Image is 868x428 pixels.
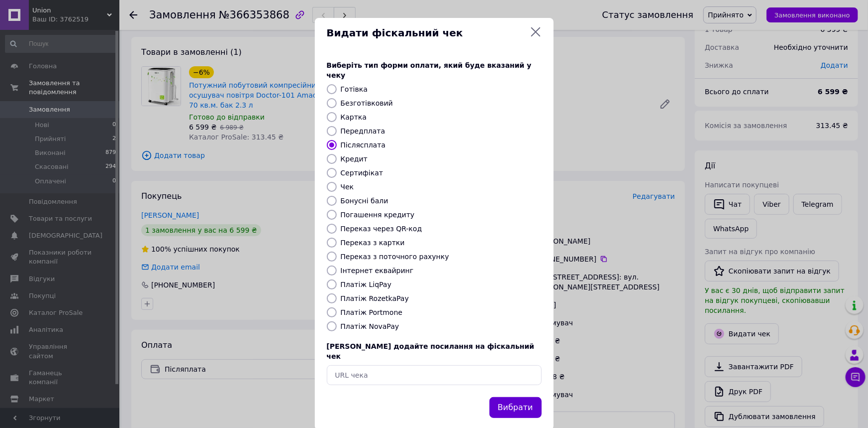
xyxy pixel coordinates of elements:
label: Чек [341,183,354,191]
label: Платіж RozetkaPay [341,294,409,302]
label: Сертифікат [341,169,384,177]
label: Безготівковий [341,99,393,107]
label: Бонусні бали [341,197,388,205]
span: Видати фіскальний чек [327,26,526,40]
button: Вибрати [489,397,542,419]
label: Післясплата [341,141,386,149]
label: Платіж Portmone [341,308,403,316]
label: Погашення кредиту [341,211,415,219]
span: [PERSON_NAME] додайте посилання на фіскальний чек [327,342,535,360]
label: Передплата [341,127,386,135]
label: Переказ з поточного рахунку [341,253,449,261]
label: Картка [341,113,367,121]
label: Платіж LiqPay [341,281,391,288]
label: Інтернет еквайринг [341,267,414,275]
input: URL чека [327,365,542,385]
label: Платіж NovaPay [341,322,399,330]
span: Виберіть тип форми оплати, який буде вказаний у чеку [327,61,532,79]
label: Переказ через QR-код [341,225,422,233]
label: Готівка [341,85,368,93]
label: Кредит [341,155,368,163]
label: Переказ з картки [341,239,405,247]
